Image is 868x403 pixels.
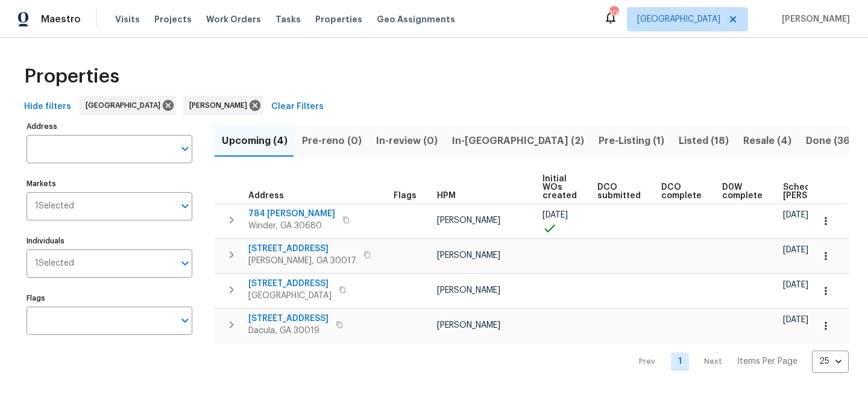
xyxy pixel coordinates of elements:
span: D0W complete [722,183,763,200]
span: [DATE] [783,281,808,289]
span: Tasks [275,15,301,23]
span: Upcoming (4) [222,133,288,149]
span: In-[GEOGRAPHIC_DATA] (2) [452,133,584,149]
button: Open [177,312,193,329]
span: Dacula, GA 30019 [248,325,329,337]
span: Flags [394,192,417,200]
span: [PERSON_NAME] [437,286,500,295]
span: [PERSON_NAME] [437,321,500,330]
span: 1 Selected [35,258,74,269]
span: [PERSON_NAME] [189,99,252,111]
span: Initial WOs created [542,175,577,200]
span: In-review (0) [376,133,438,149]
span: DCO submitted [597,183,641,200]
span: Properties [24,70,119,83]
span: Work Orders [206,13,261,25]
div: [PERSON_NAME] [183,96,263,115]
button: Open [177,140,193,157]
span: [GEOGRAPHIC_DATA] [248,290,332,302]
nav: Pagination Navigation [627,351,849,373]
button: Clear Filters [266,96,329,118]
span: Winder, GA 30680 [248,220,335,232]
span: Address [248,192,284,200]
span: Listed (18) [679,133,729,149]
button: Open [177,255,193,272]
div: [GEOGRAPHIC_DATA] [80,96,176,115]
label: Markets [27,180,192,187]
label: Individuals [27,237,192,245]
span: Pre-Listing (1) [599,133,664,149]
span: [STREET_ADDRESS] [248,278,332,290]
span: Properties [315,13,362,25]
span: Geo Assignments [377,13,455,25]
button: Open [177,198,193,214]
div: 25 [812,346,849,377]
span: [GEOGRAPHIC_DATA] [637,13,720,25]
span: Visits [115,13,140,25]
span: [DATE] [542,211,568,219]
span: Pre-reno (0) [302,133,362,149]
label: Address [27,123,192,130]
span: DCO complete [661,183,702,200]
span: Done (366) [806,133,860,149]
span: HPM [437,192,456,200]
span: [DATE] [783,211,808,219]
p: Items Per Page [737,355,797,367]
span: [STREET_ADDRESS] [248,313,329,325]
span: [STREET_ADDRESS] [248,243,356,255]
span: 1 Selected [35,201,74,211]
label: Flags [27,295,192,302]
div: 108 [609,7,618,19]
span: Clear Filters [271,99,324,114]
span: [PERSON_NAME] [777,13,850,25]
a: Goto page 1 [671,352,689,371]
span: [DATE] [783,246,808,254]
span: Hide filters [24,99,71,114]
span: [DATE] [783,316,808,324]
span: Resale (4) [743,133,791,149]
span: [PERSON_NAME] [437,251,500,260]
span: [PERSON_NAME] [437,216,500,225]
span: 784 [PERSON_NAME] [248,208,335,220]
span: [PERSON_NAME], GA 30017 [248,255,356,267]
span: Scheduled [PERSON_NAME] [783,183,851,200]
span: Projects [154,13,192,25]
span: Maestro [41,13,81,25]
button: Hide filters [19,96,76,118]
span: [GEOGRAPHIC_DATA] [86,99,165,111]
